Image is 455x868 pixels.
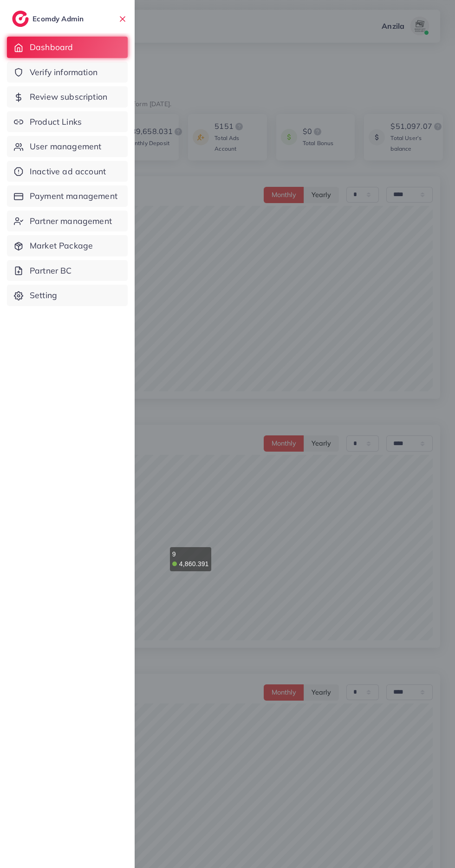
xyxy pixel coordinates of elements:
span: Partner BC [30,265,72,277]
span: Inactive ad account [30,166,106,178]
span: Market Package [30,240,93,252]
span: Verify information [30,66,97,78]
img: logo [12,11,29,27]
a: Market Package [7,235,128,256]
span: Setting [30,289,57,301]
a: Payment management [7,185,128,207]
span: Product Links [30,116,82,128]
span: User management [30,140,101,153]
a: Review subscription [7,86,128,108]
a: Setting [7,285,128,306]
a: User management [7,136,128,157]
a: Partner BC [7,260,128,281]
span: Payment management [30,190,117,202]
a: logoEcomdy Admin [12,11,86,27]
a: Product Links [7,111,128,133]
h2: Ecomdy Admin [32,14,86,23]
a: Partner management [7,211,128,232]
a: Dashboard [7,37,128,58]
a: Inactive ad account [7,161,128,182]
span: Review subscription [30,91,107,103]
span: Partner management [30,215,112,227]
span: Dashboard [30,41,73,53]
a: Verify information [7,62,128,83]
